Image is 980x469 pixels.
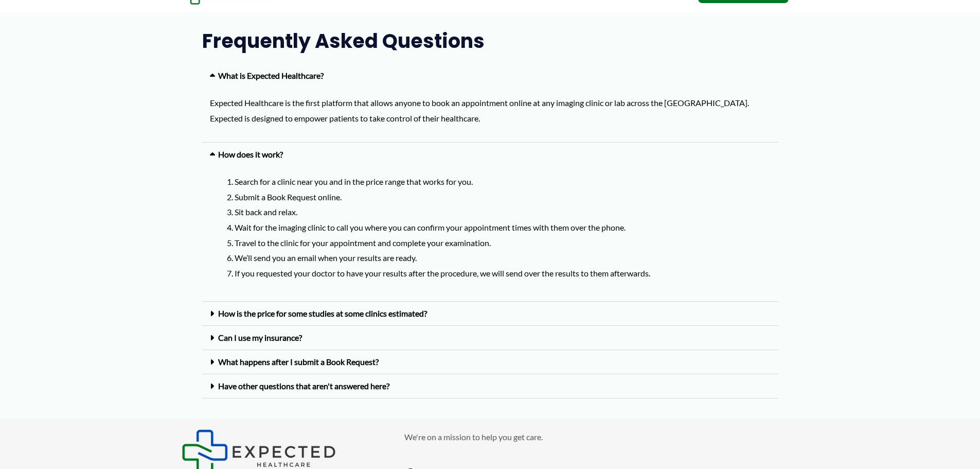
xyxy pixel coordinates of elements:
[404,429,799,445] p: We're on a mission to help you get care.
[235,189,771,205] li: Submit a Book Request online.
[218,357,379,367] a: What happens after I submit a Book Request?
[218,71,324,80] a: What is Expected Healthcare?
[202,302,778,326] div: How is the price for some studies at some clinics estimated?
[235,220,771,235] li: Wait for the imaging clinic to call you where you can confirm your appointment times with them ov...
[202,166,778,302] div: How does it work?
[218,333,302,342] a: Can I use my insurance?
[235,174,771,189] li: Search for a clinic near you and in the price range that works for you.
[218,381,389,391] a: Have other questions that aren't answered here?
[202,88,778,142] div: What is Expected Healthcare?
[202,143,778,166] div: How does it work?
[235,204,771,220] li: Sit back and relax.
[210,98,749,123] span: Expected Healthcare is the first platform that allows anyone to book an appointment online at any...
[235,235,771,251] li: Travel to the clinic for your appointment and complete your examination.
[202,326,778,350] div: Can I use my insurance?
[202,28,778,54] h2: Frequently Asked Questions
[235,250,771,266] li: We’ll send you an email when your results are ready.
[202,350,778,374] div: What happens after I submit a Book Request?
[235,266,771,281] li: If you requested your doctor to have your results after the procedure, we will send over the resu...
[218,308,427,318] a: How is the price for some studies at some clinics estimated?
[202,64,778,88] div: What is Expected Healthcare?
[218,149,283,159] a: How does it work?
[202,374,778,398] div: Have other questions that aren't answered here?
